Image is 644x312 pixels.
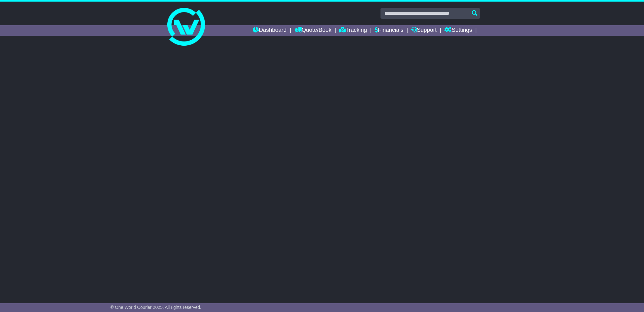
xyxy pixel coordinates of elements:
[294,25,331,36] a: Quote/Book
[375,25,403,36] a: Financials
[444,25,472,36] a: Settings
[339,25,367,36] a: Tracking
[253,25,286,36] a: Dashboard
[411,25,437,36] a: Support
[110,305,201,310] span: © One World Courier 2025. All rights reserved.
